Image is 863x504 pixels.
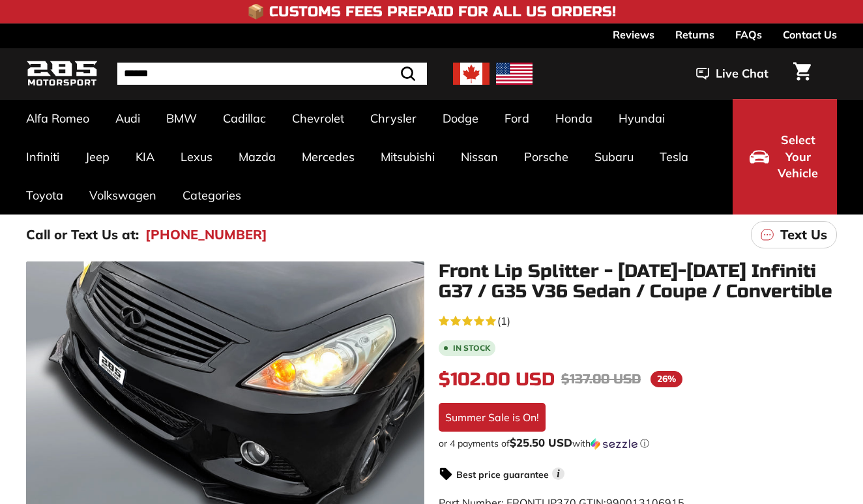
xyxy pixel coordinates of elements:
a: KIA [123,138,168,176]
span: $102.00 USD [439,368,555,391]
span: Select Your Vehicle [776,132,820,182]
div: Summer Sale is On! [439,403,546,432]
a: Infiniti [13,138,72,176]
a: Honda [542,99,606,138]
a: BMW [153,99,210,138]
a: Mercedes [289,138,368,176]
a: Porsche [511,138,581,176]
a: FAQs [735,23,762,46]
a: Tesla [647,138,701,176]
span: i [552,467,564,480]
span: (1) [497,313,510,329]
a: Dodge [430,99,491,138]
b: In stock [453,344,490,352]
a: Chevrolet [279,99,357,138]
a: Mitsubishi [368,138,448,176]
a: Reviews [613,23,654,46]
p: Call or Text Us at: [26,225,139,245]
a: Contact Us [783,23,837,46]
a: Text Us [751,221,837,248]
div: or 4 payments of$25.50 USDwithSezzle Click to learn more about Sezzle [439,437,837,450]
input: Search [117,63,427,85]
a: Cart [785,52,819,96]
span: 26% [651,371,682,387]
span: $137.00 USD [561,371,641,387]
a: Toyota [13,176,76,215]
p: Text Us [780,225,827,245]
a: Volkswagen [76,176,169,215]
h1: Front Lip Splitter - [DATE]-[DATE] Infiniti G37 / G35 V36 Sedan / Coupe / Convertible [439,261,837,302]
img: Logo_285_Motorsport_areodynamics_components [26,59,98,89]
a: 5.0 rating (1 votes) [439,312,837,329]
a: Lexus [168,138,226,176]
a: Mazda [226,138,289,176]
a: Audi [102,99,153,138]
button: Select Your Vehicle [733,99,837,215]
a: Subaru [581,138,647,176]
span: $25.50 USD [510,436,572,449]
a: Nissan [448,138,511,176]
a: [PHONE_NUMBER] [145,225,267,245]
a: Hyundai [606,99,678,138]
h4: 📦 Customs Fees Prepaid for All US Orders! [247,4,616,20]
span: Live Chat [716,65,768,82]
a: Returns [675,23,714,46]
a: Chrysler [357,99,430,138]
a: Jeep [72,138,123,176]
img: Sezzle [591,438,637,450]
a: Ford [491,99,542,138]
a: Alfa Romeo [13,99,102,138]
button: Live Chat [679,57,785,90]
div: or 4 payments of with [439,437,837,450]
a: Cadillac [210,99,279,138]
a: Categories [169,176,254,215]
strong: Best price guarantee [456,469,549,481]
